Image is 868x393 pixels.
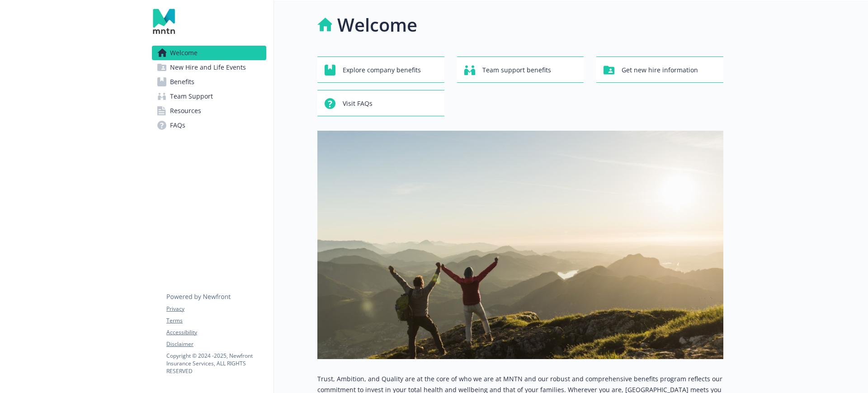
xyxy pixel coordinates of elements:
[166,340,266,348] a: Disclaimer
[152,89,266,104] a: Team Support
[170,75,194,89] span: Benefits
[166,317,266,325] a: Terms
[317,57,444,83] button: Explore company benefits
[337,11,417,38] h1: Welcome
[170,46,198,60] span: Welcome
[317,90,444,116] button: Visit FAQs
[152,46,266,60] a: Welcome
[343,62,421,79] span: Explore company benefits
[152,60,266,75] a: New Hire and Life Events
[166,328,266,336] a: Accessibility
[170,118,185,133] span: FAQs
[317,131,723,359] img: overview page banner
[482,62,551,79] span: Team support benefits
[166,352,266,375] p: Copyright © 2024 - 2025 , Newfront Insurance Services, ALL RIGHTS RESERVED
[343,95,373,112] span: Visit FAQs
[596,57,723,83] button: Get new hire information
[170,104,201,118] span: Resources
[622,62,698,79] span: Get new hire information
[170,89,213,104] span: Team Support
[152,118,266,133] a: FAQs
[166,305,266,313] a: Privacy
[170,60,246,75] span: New Hire and Life Events
[457,57,584,83] button: Team support benefits
[152,75,266,89] a: Benefits
[152,104,266,118] a: Resources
